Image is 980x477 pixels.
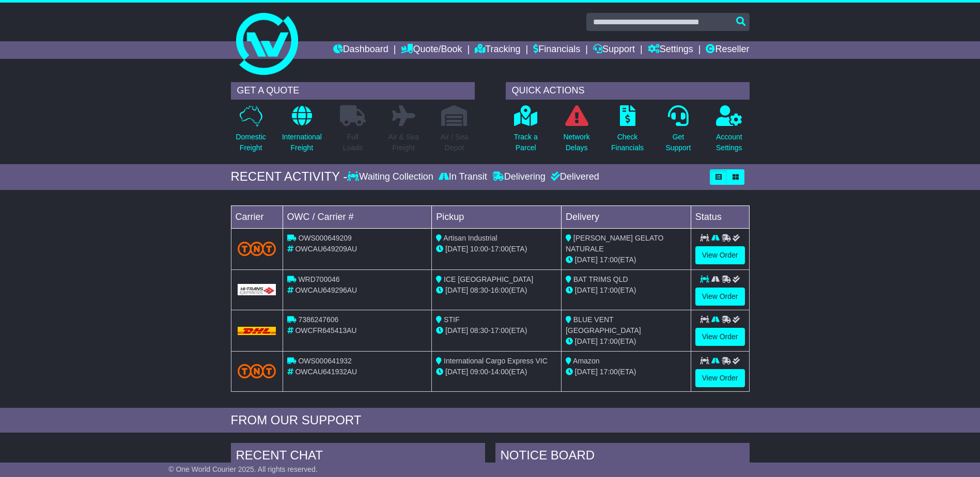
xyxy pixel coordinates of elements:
[445,326,468,335] span: [DATE]
[563,132,589,153] p: Network Delays
[436,244,557,255] div: - (ETA)
[600,286,618,294] span: 17:00
[445,368,468,376] span: [DATE]
[695,246,745,264] a: View Order
[566,367,687,377] div: (ETA)
[575,368,598,376] span: [DATE]
[441,132,469,153] p: Air / Sea Depot
[168,465,318,473] span: © One World Courier 2025. All rights reserved.
[533,41,580,59] a: Financials
[298,275,339,283] span: WRD700046
[347,171,435,183] div: Waiting Collection
[295,245,357,253] span: OWCAU649209AU
[566,315,641,335] span: BLUE VENT [GEOGRAPHIC_DATA]
[648,41,693,59] a: Settings
[575,286,598,294] span: [DATE]
[298,357,352,365] span: OWS000641932
[573,357,599,365] span: Amazon
[665,105,691,159] a: GetSupport
[566,255,687,265] div: (ETA)
[282,105,322,159] a: InternationalFreight
[235,105,266,159] a: DomesticFreight
[388,132,419,153] p: Air & Sea Freight
[490,171,548,183] div: Delivering
[514,132,538,153] p: Track a Parcel
[563,105,590,159] a: NetworkDelays
[695,328,745,346] a: View Order
[706,41,749,59] a: Reseller
[238,327,276,335] img: DHL.png
[665,132,691,153] p: Get Support
[491,286,509,294] span: 16:00
[282,132,322,153] p: International Freight
[695,288,745,306] a: View Order
[600,368,618,376] span: 17:00
[436,171,490,183] div: In Transit
[600,337,618,345] span: 17:00
[231,169,348,184] div: RECENT ACTIVITY -
[566,285,687,296] div: (ETA)
[495,443,750,471] div: NOTICE BOARD
[231,413,750,428] div: FROM OUR SUPPORT
[611,105,644,159] a: CheckFinancials
[444,315,459,324] span: STIF
[600,256,618,264] span: 17:00
[333,41,388,59] a: Dashboard
[715,105,743,159] a: AccountSettings
[443,234,497,242] span: Artisan Industrial
[611,132,644,153] p: Check Financials
[295,286,357,294] span: OWCAU649296AU
[436,367,557,377] div: - (ETA)
[340,132,366,153] p: Full Loads
[470,326,488,335] span: 08:30
[470,286,488,294] span: 08:30
[298,234,352,242] span: OWS000649209
[231,82,475,100] div: GET A QUOTE
[475,41,520,59] a: Tracking
[491,245,509,253] span: 17:00
[444,275,533,283] span: ICE [GEOGRAPHIC_DATA]
[506,82,750,100] div: QUICK ACTIONS
[548,171,599,183] div: Delivered
[491,326,509,335] span: 17:00
[445,286,468,294] span: [DATE]
[514,105,538,159] a: Track aParcel
[575,337,598,345] span: [DATE]
[436,285,557,296] div: - (ETA)
[566,336,687,347] div: (ETA)
[295,368,357,376] span: OWCAU641932AU
[445,245,468,253] span: [DATE]
[295,326,356,335] span: OWCFR645413AU
[573,275,628,283] span: BAT TRIMS QLD
[231,443,485,471] div: RECENT CHAT
[593,41,635,59] a: Support
[491,368,509,376] span: 14:00
[238,364,276,378] img: TNT_Domestic.png
[444,357,548,365] span: International Cargo Express VIC
[561,205,691,228] td: Delivery
[236,132,266,153] p: Domestic Freight
[238,242,276,256] img: TNT_Domestic.png
[716,132,742,153] p: Account Settings
[575,256,598,264] span: [DATE]
[298,315,338,324] span: 7386247606
[231,205,283,228] td: Carrier
[691,205,749,228] td: Status
[470,245,488,253] span: 10:00
[470,368,488,376] span: 09:00
[695,369,745,387] a: View Order
[432,205,562,228] td: Pickup
[401,41,462,59] a: Quote/Book
[283,205,432,228] td: OWC / Carrier #
[436,325,557,336] div: - (ETA)
[566,234,663,253] span: [PERSON_NAME] GELATO NATURALE
[238,284,276,295] img: GetCarrierServiceLogo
